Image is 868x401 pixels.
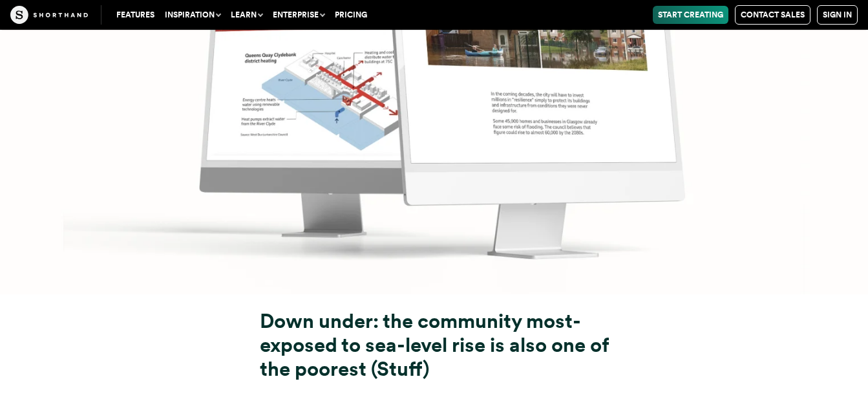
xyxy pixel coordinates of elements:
a: Pricing [330,6,372,24]
button: Inspiration [160,6,226,24]
button: Enterprise [268,6,330,24]
a: Start Creating [653,6,728,24]
button: Learn [226,6,268,24]
strong: Down under: the community most-exposed to sea-level rise is also one of the poorest (Stuff) [260,309,609,381]
img: The Craft [10,6,88,24]
a: Sign in [817,5,858,25]
a: Contact Sales [735,5,810,25]
a: Features [111,6,160,24]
